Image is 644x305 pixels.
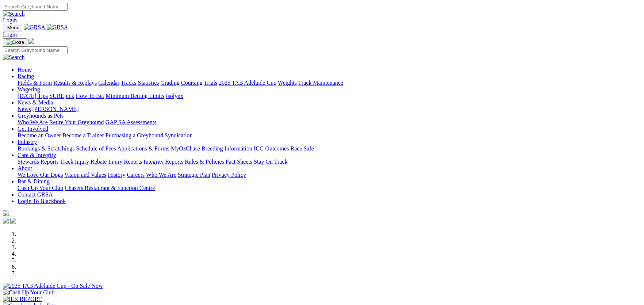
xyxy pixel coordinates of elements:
a: Care & Integrity [18,152,56,158]
a: Isolynx [166,93,183,99]
img: facebook.svg [3,218,9,224]
a: Become a Trainer [62,132,104,138]
img: GRSA [47,24,68,31]
a: Who We Are [18,119,48,125]
a: GAP SA Assessments [106,119,157,125]
a: History [108,172,125,178]
a: Who We Are [146,172,176,178]
img: 2025 TAB Adelaide Cup - On Sale Now [3,283,103,289]
a: Careers [127,172,145,178]
a: Greyhounds as Pets [18,113,64,119]
a: Coursing [181,80,203,86]
a: Industry [18,139,37,145]
a: MyOzChase [171,145,200,152]
a: Contact GRSA [18,191,53,198]
img: logo-grsa-white.png [28,38,34,44]
a: 2025 TAB Adelaide Cup [219,80,276,86]
a: Home [18,66,32,73]
input: Search [3,46,68,54]
a: Fact Sheets [226,159,252,165]
a: Weights [278,80,297,86]
img: Search [3,54,25,61]
a: Retire Your Greyhound [49,119,104,125]
a: Fields & Form [18,80,52,86]
div: Racing [18,80,641,86]
a: Login [3,31,17,38]
a: Breeding Information [202,145,252,152]
a: Bar & Dining [18,178,50,184]
div: Wagering [18,93,641,99]
span: Menu [7,25,19,30]
a: Login To Blackbook [18,198,66,204]
img: twitter.svg [10,218,16,224]
img: GRSA [24,24,45,31]
img: Close [6,39,24,45]
a: Purchasing a Greyhound [106,132,163,138]
a: Calendar [98,80,119,86]
a: Wagering [18,86,40,92]
a: Track Injury Rebate [60,159,107,165]
a: Integrity Reports [143,159,183,165]
a: Trials [204,80,217,86]
a: Become an Owner [18,132,61,138]
input: Search [3,3,68,11]
a: Results & Replays [53,80,97,86]
a: Stewards Reports [18,159,58,165]
img: IER REPORT [3,296,42,302]
a: ICG Outcomes [254,145,289,152]
div: Greyhounds as Pets [18,119,641,126]
div: Get Involved [18,132,641,139]
a: [PERSON_NAME] [32,106,78,112]
a: Login [3,17,17,23]
a: Vision and Values [64,172,106,178]
a: Get Involved [18,126,48,132]
a: [DATE] Tips [18,93,48,99]
button: Toggle navigation [3,38,27,46]
a: Bookings & Scratchings [18,145,74,152]
button: Toggle navigation [3,24,22,31]
img: logo-grsa-white.png [3,210,9,216]
a: We Love Our Dogs [18,172,63,178]
a: Injury Reports [108,159,142,165]
div: Industry [18,145,641,152]
a: Syndication [165,132,192,138]
a: How To Bet [76,93,104,99]
a: Rules & Policies [185,159,224,165]
a: Race Safe [290,145,314,152]
a: Tracks [121,80,137,86]
a: News [18,106,31,112]
a: Grading [161,80,180,86]
a: Statistics [138,80,159,86]
div: News & Media [18,106,641,113]
a: SUREpick [49,93,74,99]
div: Bar & Dining [18,185,641,191]
a: Racing [18,73,34,79]
a: Track Maintenance [298,80,343,86]
img: Search [3,11,25,17]
a: Schedule of Fees [76,145,116,152]
a: News & Media [18,99,53,106]
a: Chasers Restaurant & Function Centre [65,185,155,191]
a: Minimum Betting Limits [106,93,164,99]
img: Cash Up Your Club [3,289,54,296]
a: Applications & Forms [117,145,169,152]
a: Stay On Track [254,159,287,165]
a: Privacy Policy [212,172,246,178]
a: Strategic Plan [178,172,210,178]
div: Care & Integrity [18,159,641,165]
a: Cash Up Your Club [18,185,63,191]
a: About [18,165,32,171]
div: About [18,172,641,178]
